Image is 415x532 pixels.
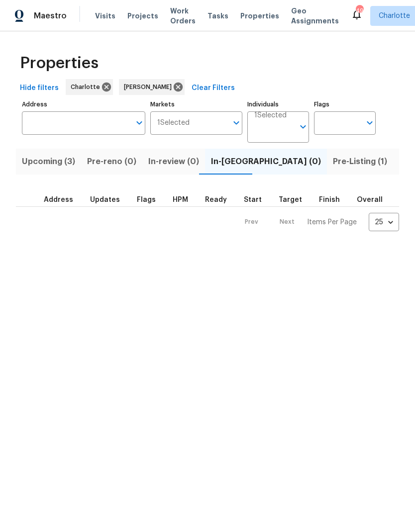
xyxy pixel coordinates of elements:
span: Pre-Listing (1) [333,155,387,169]
label: Individuals [247,101,309,107]
span: In-review (0) [148,155,199,169]
button: Open [132,116,146,130]
span: Maestro [34,11,67,21]
span: 1 Selected [157,119,190,127]
span: Target [279,196,302,203]
span: Geo Assignments [291,6,339,26]
div: 25 [369,209,399,235]
div: Actual renovation start date [244,196,271,203]
span: Overall [357,196,383,203]
span: Charlotte [379,11,410,21]
div: [PERSON_NAME] [119,79,185,95]
span: Properties [240,11,279,21]
div: Days past target finish date [357,196,392,203]
span: Properties [20,58,99,68]
button: Open [363,116,377,130]
nav: Pagination Navigation [235,213,399,231]
span: Updates [90,196,120,203]
span: [PERSON_NAME] [124,82,176,92]
span: Ready [205,196,227,203]
span: Tasks [207,12,228,19]
span: Clear Filters [192,82,235,94]
span: Address [44,196,73,203]
button: Clear Filters [188,79,239,97]
span: In-[GEOGRAPHIC_DATA] (0) [211,155,321,169]
span: Upcoming (3) [22,155,75,169]
div: Charlotte [66,79,113,95]
button: Hide filters [16,79,63,97]
span: HPM [173,196,188,203]
span: Work Orders [170,6,196,26]
span: Finish [319,196,340,203]
div: 49 [356,6,363,16]
button: Open [229,116,243,130]
span: Start [244,196,262,203]
span: 1 Selected [254,111,287,120]
span: Charlotte [71,82,104,92]
div: Target renovation project end date [279,196,311,203]
button: Open [296,120,310,134]
div: Earliest renovation start date (first business day after COE or Checkout) [205,196,236,203]
span: Pre-reno (0) [87,155,136,169]
div: Projected renovation finish date [319,196,349,203]
label: Flags [314,101,376,107]
span: Visits [95,11,115,21]
span: Hide filters [20,82,59,94]
span: Projects [127,11,158,21]
p: Items Per Page [307,217,357,227]
label: Markets [150,101,243,107]
span: Flags [137,196,156,203]
label: Address [22,101,145,107]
